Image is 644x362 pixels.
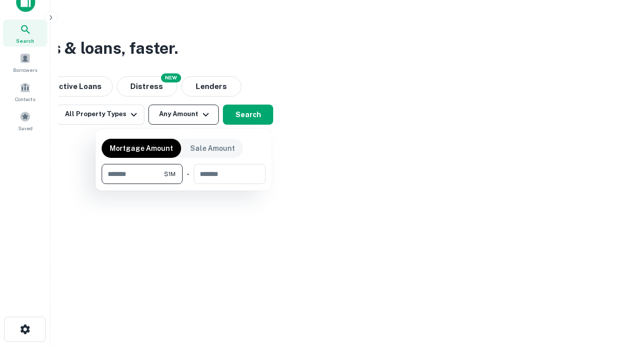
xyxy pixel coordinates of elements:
[164,169,176,178] span: $1M
[594,282,644,330] iframe: Chat Widget
[190,143,235,154] p: Sale Amount
[110,143,173,154] p: Mortgage Amount
[187,164,190,184] div: -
